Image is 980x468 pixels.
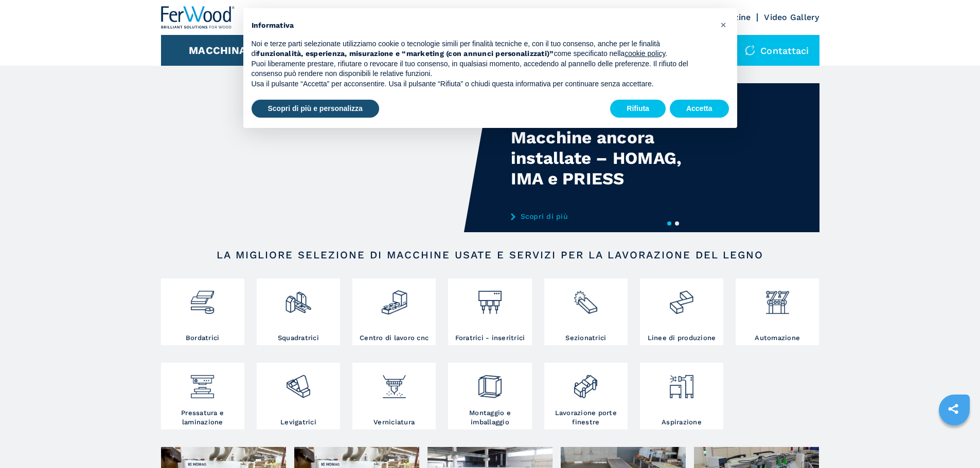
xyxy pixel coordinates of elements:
a: Levigatrici [257,363,340,429]
h3: Centro di lavoro cnc [360,333,429,343]
h2: LA MIGLIORE SELEZIONE DI MACCHINE USATE E SERVIZI PER LA LAVORAZIONE DEL LEGNO [194,249,787,261]
button: Accetta [670,100,729,118]
h3: Lavorazione porte finestre [547,408,625,427]
a: Sezionatrici [544,278,628,345]
a: Automazione [736,278,819,345]
img: centro_di_lavoro_cnc_2.png [381,281,408,316]
a: Montaggio e imballaggio [448,363,531,429]
img: Ferwood [161,6,235,29]
h3: Aspirazione [662,418,702,427]
a: Foratrici - inseritrici [448,278,531,345]
a: Linee di produzione [640,278,723,345]
img: sezionatrici_2.png [572,281,599,316]
img: pressa-strettoia.png [189,365,216,400]
p: Puoi liberamente prestare, rifiutare o revocare il tuo consenso, in qualsiasi momento, accedendo ... [252,59,712,79]
img: squadratrici_2.png [284,281,312,316]
button: Chiudi questa informativa [716,16,732,33]
a: Aspirazione [640,363,723,429]
img: linee_di_produzione_2.png [668,281,695,316]
img: foratrici_inseritrici_2.png [476,281,504,316]
img: verniciatura_1.png [381,365,408,400]
img: montaggio_imballaggio_2.png [476,365,504,400]
strong: funzionalità, esperienza, misurazione e “marketing (con annunci personalizzati)” [257,49,554,58]
button: Rifiuta [610,100,666,118]
h3: Levigatrici [280,418,316,427]
a: Scopri di più [511,212,712,220]
img: Contattaci [745,45,755,55]
video: Your browser does not support the video tag. [161,83,490,232]
a: Centro di lavoro cnc [352,278,436,345]
h3: Bordatrici [186,333,220,343]
img: automazione.png [764,281,791,316]
a: Video Gallery [764,12,819,22]
h3: Linee di produzione [648,333,716,343]
button: 1 [667,221,671,226]
div: Contattaci [735,35,819,66]
h3: Montaggio e imballaggio [451,408,529,427]
button: Scopri di più e personalizza [252,100,379,118]
h3: Pressatura e laminazione [164,408,242,427]
h3: Foratrici - inseritrici [455,333,525,343]
button: 2 [675,221,679,226]
a: cookie policy [625,49,665,58]
h3: Sezionatrici [565,333,606,343]
p: Noi e terze parti selezionate utilizziamo cookie o tecnologie simili per finalità tecniche e, con... [252,39,712,59]
img: aspirazione_1.png [668,365,695,400]
img: levigatrici_2.png [284,365,312,400]
h2: Informativa [252,21,712,31]
span: × [720,18,726,31]
a: Verniciatura [352,363,436,429]
img: lavorazione_porte_finestre_2.png [572,365,599,400]
h3: Verniciatura [373,418,415,427]
a: Lavorazione porte finestre [544,363,628,429]
a: Pressatura e laminazione [161,363,244,429]
p: Usa il pulsante “Accetta” per acconsentire. Usa il pulsante “Rifiuta” o chiudi questa informativa... [252,79,712,89]
a: Bordatrici [161,278,244,345]
h3: Automazione [755,333,800,343]
a: Squadratrici [257,278,340,345]
img: bordatrici_1.png [189,281,216,316]
a: sharethis [940,396,966,422]
button: Macchinari [189,44,257,57]
h3: Squadratrici [278,333,319,343]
